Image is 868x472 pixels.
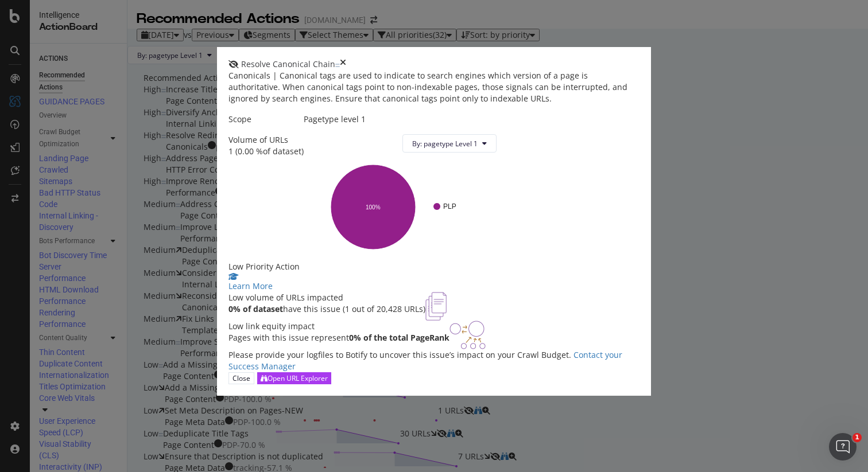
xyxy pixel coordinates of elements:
[228,272,640,292] a: Learn More
[449,321,486,349] img: DDxVyA23.png
[402,134,497,153] button: By: pagetype Level 1
[228,261,300,272] span: Low Priority Action
[228,321,449,332] div: Low link equity impact
[228,349,640,372] div: Please provide your logfiles to Botify to uncover this issue’s impact on your Crawl Budget.
[852,433,862,442] span: 1
[228,114,304,125] div: Scope
[228,349,622,372] a: Contact your Success Manager
[425,292,447,321] img: e5DMFwAAAABJRU5ErkJggg==
[228,146,233,157] div: 1
[228,60,239,68] div: eye-slash
[228,332,449,344] p: Pages with this issue represent
[241,58,335,69] span: Resolve Canonical Chain
[228,303,425,315] p: have this issue (1 out of 20,428 URLs)
[228,70,270,81] span: Canonicals
[340,58,346,70] div: times
[257,372,331,384] button: Open URL Explorer
[335,64,340,67] img: Equal
[228,292,425,303] div: Low volume of URLs impacted
[268,373,328,383] div: Open URL Explorer
[228,303,283,314] strong: 0% of dataset
[228,134,304,146] div: Volume of URLs
[304,114,506,125] div: Pagetype level 1
[228,372,254,384] button: Close
[217,47,651,396] div: modal
[228,280,640,292] div: Learn More
[313,162,497,252] svg: A chart.
[349,332,449,343] strong: 0% of the total PageRank
[235,146,304,157] div: ( 0.00 % of dataset )
[443,202,456,210] text: PLP
[228,70,640,104] div: Canonical tags are used to indicate to search engines which version of a page is authoritative. W...
[232,373,250,383] div: Close
[412,139,478,149] span: By: pagetype Level 1
[366,204,381,210] text: 100%
[829,433,857,461] iframe: Intercom live chat
[273,70,277,81] span: |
